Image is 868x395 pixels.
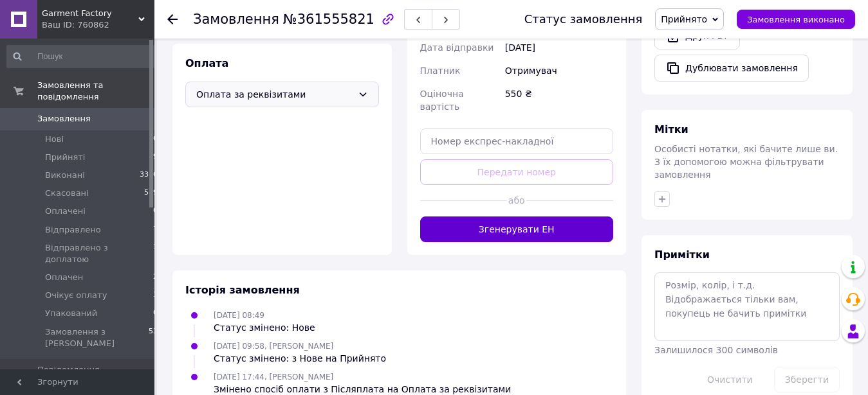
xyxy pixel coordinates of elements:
[153,152,158,163] span: 9
[420,66,461,76] span: Платник
[524,13,643,26] div: Статус замовлення
[737,10,855,29] button: Замовлення виконано
[42,8,138,19] span: Garment Factory
[140,170,158,181] span: 3380
[747,15,845,24] span: Замовлення виконано
[661,14,707,24] span: Прийнято
[193,12,279,27] span: Замовлення
[45,188,89,199] span: Скасовані
[185,284,300,296] span: Історія замовлення
[45,206,86,217] span: Оплачені
[167,13,178,26] div: Повернутися назад
[149,326,158,349] span: 53
[45,224,101,236] span: Відправлено
[507,194,526,207] span: або
[37,80,154,103] span: Замовлення та повідомлення
[153,206,158,217] span: 0
[42,19,154,31] div: Ваш ID: 760862
[654,144,838,180] span: Особисті нотатки, які бачите лише ви. З їх допомогою можна фільтрувати замовлення
[214,352,386,365] div: Статус змінено: з Нове на Прийнято
[420,89,464,112] span: Оціночна вартість
[45,152,85,163] span: Прийняті
[214,311,264,320] span: [DATE] 08:49
[6,45,159,68] input: Пошук
[214,342,333,351] span: [DATE] 09:58, [PERSON_NAME]
[420,128,614,154] input: Номер експрес-накладної
[45,170,85,181] span: Виконані
[45,134,64,145] span: Нові
[153,308,158,319] span: 0
[654,345,778,355] span: Залишилося 300 символів
[45,272,83,283] span: Оплачен
[45,242,153,265] span: Відправлено з доплатою
[37,364,100,376] span: Повідомлення
[153,134,158,145] span: 0
[153,224,158,236] span: 7
[654,249,710,261] span: Примітки
[45,326,149,349] span: Замовлення з [PERSON_NAME]
[185,57,228,69] span: Оплата
[144,188,158,199] span: 579
[196,87,353,101] span: Оплата за реквізитами
[153,242,158,265] span: 1
[214,321,315,334] div: Статус змінено: Нове
[283,12,374,27] span: №361555821
[654,123,688,136] span: Мітки
[37,113,91,125] span: Замовлення
[45,308,97,319] span: Упакований
[214,373,333,382] span: [DATE] 17:44, [PERSON_NAME]
[153,272,158,283] span: 2
[503,82,616,118] div: 550 ₴
[45,290,107,301] span: Очікує оплату
[420,216,614,242] button: Згенерувати ЕН
[153,290,158,301] span: 1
